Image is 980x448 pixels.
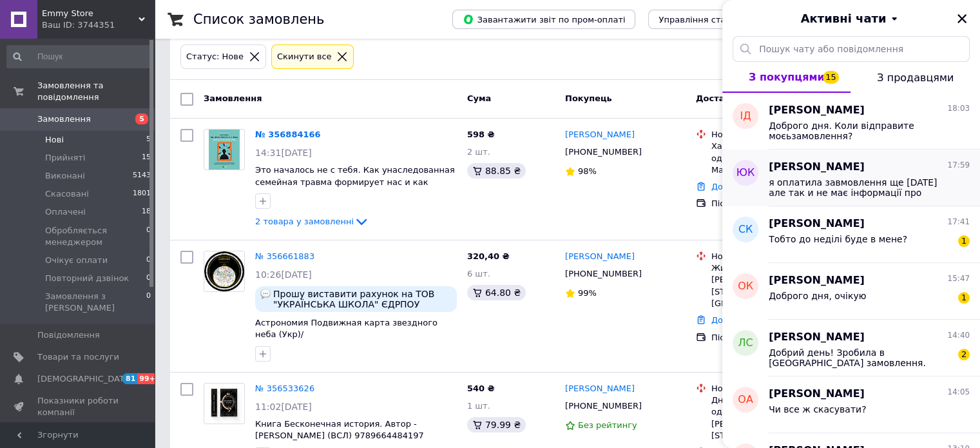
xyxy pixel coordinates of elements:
[711,182,758,191] a: Додати ЕН
[769,234,907,244] span: Тобто до неділі буде в мене?
[467,93,491,103] span: Cума
[562,144,644,161] div: [PHONE_NUMBER]
[146,291,151,314] span: 0
[135,113,148,124] span: 5
[37,395,119,418] span: Показники роботи компанії
[769,291,866,301] span: Доброго дня, очікую
[722,320,980,376] button: ЛС[PERSON_NAME]14:40Добрий день! Зробила в [GEOGRAPHIC_DATA] замовлення. Підкажіть, будь ласка, к...
[463,14,625,25] span: Завантажити звіт по пром-оплаті
[42,19,155,31] div: Ваш ID: 3744351
[722,376,980,433] button: ОА[PERSON_NAME]14:05Чи все ж скасувати?
[255,402,312,412] span: 11:02[DATE]
[578,288,597,298] span: 99%
[122,373,137,384] span: 81
[255,148,312,158] span: 14:31[DATE]
[738,222,753,237] span: СК
[45,188,89,200] span: Скасовані
[565,251,635,263] a: [PERSON_NAME]
[133,188,151,200] span: 1801
[958,235,970,247] span: 1
[45,170,85,182] span: Виконані
[146,273,151,284] span: 0
[467,417,526,433] div: 79.99 ₴
[769,330,865,345] span: [PERSON_NAME]
[947,217,970,228] span: 17:41
[255,318,437,340] a: Астрономия Подвижная карта звездного неба (Укр)/
[260,289,271,299] img: :speech_balloon:
[658,15,757,24] span: Управління статусами
[947,387,970,398] span: 14:05
[722,150,980,206] button: ЮК[PERSON_NAME]17:59я оплатила завмовлення ще [DATE] але так и не має інформації про підтвердженн...
[37,113,91,125] span: Замовлення
[255,269,312,280] span: 10:26[DATE]
[711,315,758,325] a: Додати ЕН
[45,152,85,164] span: Прийняті
[711,198,842,209] div: Післяплата
[769,160,865,175] span: [PERSON_NAME]
[467,401,490,411] span: 1 шт.
[42,8,139,19] span: Emmy Store
[562,398,644,414] div: [PHONE_NUMBER]
[467,147,490,157] span: 2 шт.
[204,383,245,424] a: Фото товару
[274,50,334,64] div: Cкинути все
[204,93,262,103] span: Замовлення
[562,266,644,282] div: [PHONE_NUMBER]
[565,129,635,141] a: [PERSON_NAME]
[696,93,791,103] span: Доставка та оплата
[45,291,146,314] span: Замовлення з [PERSON_NAME]
[467,269,490,278] span: 6 шт.
[769,404,866,414] span: Чи все ж скасувати?
[947,103,970,114] span: 18:03
[37,80,155,103] span: Замовлення та повідомлення
[37,329,100,341] span: Повідомлення
[758,10,944,27] button: Активні чати
[37,351,119,363] span: Товари та послуги
[45,134,64,146] span: Нові
[146,225,151,248] span: 0
[37,373,133,385] span: [DEMOGRAPHIC_DATA]
[711,262,842,309] div: Житомир, №15: вул. [PERSON_NAME][STREET_ADDRESS] (с. [GEOGRAPHIC_DATA])
[255,217,369,226] a: 2 товара у замовленні
[769,217,865,231] span: [PERSON_NAME]
[45,206,86,218] span: Оплачені
[193,12,324,27] h1: Список замовлень
[954,11,970,26] button: Закрити
[255,130,321,139] a: № 356884166
[45,273,129,284] span: Повторний дзвінок
[146,255,151,266] span: 0
[255,251,314,261] a: № 356661883
[45,255,108,266] span: Очікує оплати
[711,383,842,394] div: Нова Пошта
[738,279,753,294] span: ОК
[733,36,970,62] input: Пошук чату або повідомлення
[738,336,753,351] span: ЛС
[958,292,970,304] span: 1
[255,419,424,441] a: Книга Бесконечная история. Автор - [PERSON_NAME] (ВСЛ) 9789664484197
[578,420,637,430] span: Без рейтингу
[255,165,455,199] span: Это началось не с тебя. Как унаследованная семейная травма формирует нас и как разорвать этот кру...
[722,93,980,150] button: ІД[PERSON_NAME]18:03Доброго дня. Коли відправите моєьзамовлення?
[133,170,151,182] span: 5143
[204,251,244,291] img: Фото товару
[452,10,635,29] button: Завантажити звіт по пром-оплаті
[204,129,245,170] a: Фото товару
[142,206,151,218] span: 18
[850,62,980,93] button: З продавцями
[711,141,842,176] div: Харків, №41 (до 30 кг на одне місце): вул. Матюшенка, 7б
[467,285,526,300] div: 64.80 ₴
[749,71,825,83] span: З покупцями
[711,251,842,262] div: Нова Пошта
[711,332,842,344] div: Післяплата
[947,330,970,341] span: 14:40
[6,45,152,68] input: Пошук
[204,251,245,292] a: Фото товару
[142,152,151,164] span: 15
[137,373,159,384] span: 99+
[800,10,886,27] span: Активні чати
[565,383,635,395] a: [PERSON_NAME]
[45,225,146,248] span: Обробляється менеджером
[711,394,842,442] div: Днепр, №24 (до 30 кг на одно место ): ул. [PERSON_NAME][STREET_ADDRESS]
[877,72,954,84] span: З продавцями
